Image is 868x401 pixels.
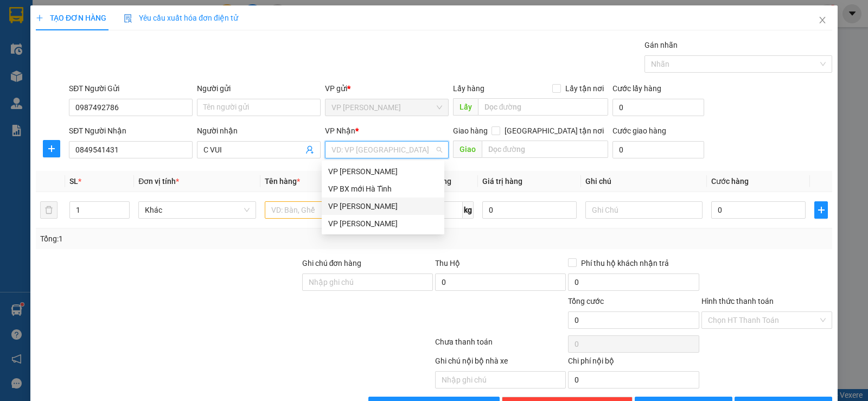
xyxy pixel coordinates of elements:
div: Người gửi [197,82,321,94]
span: plus [36,14,43,22]
span: TẠO ĐƠN HÀNG [36,14,106,22]
span: Lấy tận nơi [561,82,608,94]
div: VP Trần Quốc Hoàn [322,163,444,180]
div: SĐT Người Nhận [69,125,193,137]
button: delete [40,201,58,219]
div: VP BX mới Hà Tĩnh [328,183,438,195]
button: plus [814,201,828,219]
span: Thu Hộ [435,259,460,268]
input: Cước lấy hàng [612,99,704,116]
span: Tổng cước [568,297,604,305]
span: VP Hà Huy Tập [331,99,442,116]
span: plus [43,144,60,153]
span: kg [463,201,474,219]
div: VP [PERSON_NAME] [328,218,438,230]
span: Giao hàng [453,126,488,135]
button: Close [807,5,838,36]
div: VP [PERSON_NAME] [328,200,438,212]
div: Ghi chú nội bộ nhà xe [435,355,566,371]
span: close [818,16,827,24]
div: VP Trần Thủ Độ [322,198,444,215]
label: Hình thức thanh toán [701,297,774,305]
div: VP [PERSON_NAME] [328,166,438,177]
span: Cước hàng [711,177,749,186]
div: VP Hà Huy Tập [322,215,444,232]
label: Gán nhãn [644,41,678,49]
span: Giao [453,141,482,158]
span: VP Nhận [325,126,355,135]
div: Chưa thanh toán [434,336,567,355]
span: Phí thu hộ khách nhận trả [577,257,673,269]
label: Cước giao hàng [612,126,666,135]
div: Người nhận [197,125,321,137]
span: Lấy [453,98,478,116]
span: Yêu cầu xuất hóa đơn điện tử [124,14,238,22]
img: icon [124,14,132,23]
div: VP BX mới Hà Tĩnh [322,180,444,198]
input: Ghi Chú [585,201,703,219]
span: SL [69,177,78,186]
label: Ghi chú đơn hàng [302,259,362,268]
input: Dọc đường [482,141,609,158]
input: Dọc đường [478,98,609,116]
span: Đơn vị tính [138,177,179,186]
div: Tổng: 1 [40,233,336,245]
span: user-add [305,145,314,154]
span: Tên hàng [265,177,300,186]
span: [GEOGRAPHIC_DATA] tận nơi [500,125,608,137]
label: Cước lấy hàng [612,84,661,93]
input: 0 [482,201,577,219]
div: SĐT Người Gửi [69,82,193,94]
span: Giá trị hàng [482,177,522,186]
input: VD: Bàn, Ghế [265,201,382,219]
span: plus [815,206,827,214]
button: plus [43,140,60,157]
input: Ghi chú đơn hàng [302,273,433,291]
span: Lấy hàng [453,84,484,93]
input: Cước giao hàng [612,141,704,158]
th: Ghi chú [581,171,707,192]
div: Chi phí nội bộ [568,355,699,371]
span: Khác [145,202,249,218]
input: Nhập ghi chú [435,371,566,389]
div: VP gửi [325,82,449,94]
